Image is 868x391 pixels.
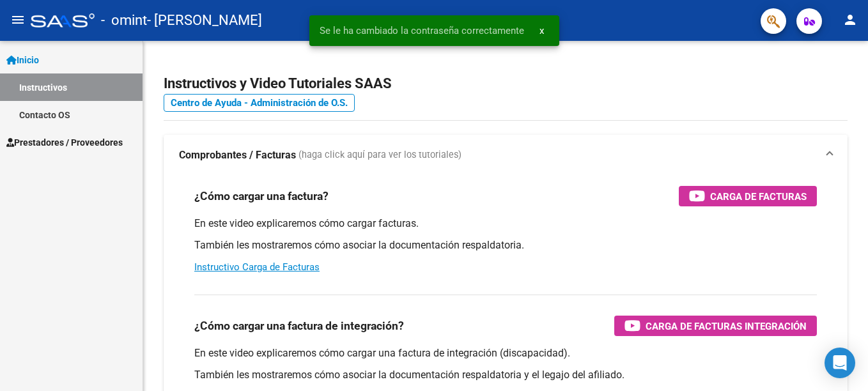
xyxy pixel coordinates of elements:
[194,217,817,231] p: En este video explicaremos cómo cargar facturas.
[710,188,807,204] span: Carga de Facturas
[147,6,262,34] span: - [PERSON_NAME]
[298,148,461,162] span: (haga click aquí para ver los tutoriales)
[6,135,123,149] span: Prestadores / Proveedores
[194,261,320,273] a: Instructivo Carga de Facturas
[194,368,817,382] p: También les mostraremos cómo asociar la documentación respaldatoria y el legajo del afiliado.
[614,316,817,336] button: Carga de Facturas Integración
[6,53,39,67] span: Inicio
[679,186,817,206] button: Carga de Facturas
[825,348,855,378] div: Open Intercom Messenger
[194,346,817,360] p: En este video explicaremos cómo cargar una factura de integración (discapacidad).
[164,135,848,176] mat-expansion-panel-header: Comprobantes / Facturas (haga click aquí para ver los tutoriales)
[842,12,858,27] mat-icon: person
[194,238,817,252] p: También les mostraremos cómo asociar la documentación respaldatoria.
[529,19,554,42] button: x
[101,6,147,34] span: - omint
[194,317,404,335] h3: ¿Cómo cargar una factura de integración?
[164,72,848,96] h2: Instructivos y Video Tutoriales SAAS
[164,94,355,112] a: Centro de Ayuda - Administración de O.S.
[646,318,807,334] span: Carga de Facturas Integración
[539,25,544,36] span: x
[320,24,524,37] span: Se le ha cambiado la contraseña correctamente
[10,12,26,27] mat-icon: menu
[194,187,329,205] h3: ¿Cómo cargar una factura?
[179,148,296,162] strong: Comprobantes / Facturas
